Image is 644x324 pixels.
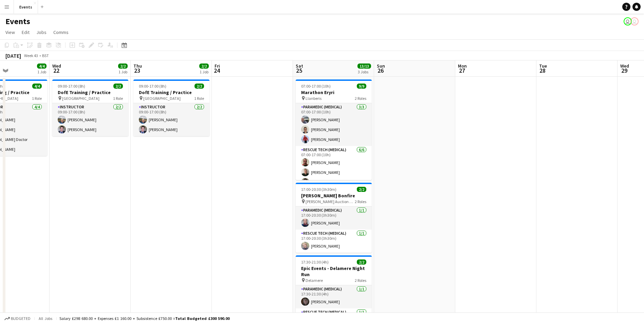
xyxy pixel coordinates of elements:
span: 2 Roles [355,96,366,101]
span: View [5,29,15,35]
span: 4/4 [32,84,42,89]
app-user-avatar: Paul Wilmore [630,17,639,25]
div: Salary £298 680.00 + Expenses £1 160.00 + Subsistence £750.00 = [59,316,229,321]
span: Wed [620,63,629,69]
span: Tue [539,63,547,69]
span: 26 [376,67,385,74]
span: 2/2 [199,64,209,69]
span: 2 Roles [355,278,366,283]
span: 13/13 [357,64,371,69]
span: Fri [215,63,220,69]
span: Edit [22,29,30,35]
app-card-role: Paramedic (Medical)3/307:00-17:00 (10h)[PERSON_NAME][PERSON_NAME][PERSON_NAME] [296,103,372,146]
a: Edit [19,28,32,37]
h3: Epic Events - Delamere Night Run [296,265,372,277]
h3: Marathon Eryri [296,89,372,95]
h3: DofE Training / Practice [52,89,128,95]
a: Jobs [34,28,49,37]
app-job-card: 07:00-17:00 (10h)9/9Marathon Eryri Llanberis2 RolesParamedic (Medical)3/307:00-17:00 (10h)[PERSON... [296,79,372,180]
span: 2/2 [118,64,128,69]
span: Comms [53,29,69,35]
a: Comms [51,28,71,37]
app-card-role: Rescue Tech (Medical)6/607:00-17:00 (10h)[PERSON_NAME][PERSON_NAME][PERSON_NAME] [296,146,372,218]
span: 27 [457,67,467,74]
span: 2/2 [195,84,204,89]
span: 1 Role [113,96,123,101]
span: Thu [133,63,142,69]
button: Events [14,0,38,14]
app-job-card: 09:00-17:00 (8h)2/2DofE Training / Practice [GEOGRAPHIC_DATA]1 RoleInstructor2/209:00-17:00 (8h)[... [52,79,128,136]
app-card-role: Paramedic (Medical)1/117:00-20:30 (3h30m)[PERSON_NAME] [296,206,372,230]
span: Delamere [306,278,323,283]
app-job-card: 17:00-20:30 (3h30m)2/2[PERSON_NAME] Bonfire [PERSON_NAME] Auction Mart2 RolesParamedic (Medical)1... [296,183,372,253]
span: 09:00-17:00 (8h) [58,84,85,89]
span: 29 [619,67,629,74]
button: Budgeted [3,315,32,322]
app-card-role: Instructor2/209:00-17:00 (8h)[PERSON_NAME][PERSON_NAME] [52,103,128,136]
span: All jobs [37,316,54,321]
span: Sat [296,63,303,69]
span: 17:00-20:30 (3h30m) [301,187,336,192]
span: 09:00-17:00 (8h) [139,84,166,89]
span: 1 Role [194,96,204,101]
span: Mon [458,63,467,69]
div: BST [42,53,49,58]
span: 9/9 [357,84,366,89]
span: [GEOGRAPHIC_DATA] [62,96,99,101]
span: 28 [538,67,547,74]
span: [GEOGRAPHIC_DATA] [143,96,181,101]
span: 2 Roles [355,199,366,204]
h3: [PERSON_NAME] Bonfire [296,193,372,199]
span: Total Budgeted £300 590.00 [175,316,229,321]
span: Jobs [36,29,47,35]
span: Budgeted [11,316,31,321]
div: 1 Job [37,69,46,74]
app-job-card: 09:00-17:00 (8h)2/2DofE Training / Practice [GEOGRAPHIC_DATA]1 RoleInstructor2/209:00-17:00 (8h)[... [133,79,209,136]
span: 25 [295,67,303,74]
div: 1 Job [118,69,127,74]
span: 4/4 [37,64,47,69]
div: 3 Jobs [358,69,371,74]
span: Sun [377,63,385,69]
span: 24 [214,67,220,74]
app-card-role: Rescue Tech (Medical)1/117:00-20:30 (3h30m)[PERSON_NAME] [296,230,372,253]
span: 07:00-17:00 (10h) [301,84,331,89]
div: [DATE] [5,52,21,59]
a: View [3,28,18,37]
div: 1 Job [200,69,208,74]
span: [PERSON_NAME] Auction Mart [306,199,355,204]
h3: DofE Training / Practice [133,89,209,95]
span: Week 43 [22,53,39,58]
span: 2/2 [113,84,123,89]
span: Wed [52,63,61,69]
app-card-role: Instructor2/209:00-17:00 (8h)[PERSON_NAME][PERSON_NAME] [133,103,209,136]
span: 2/2 [357,259,366,265]
app-card-role: Paramedic (Medical)1/117:30-21:30 (4h)[PERSON_NAME] [296,285,372,308]
h1: Events [5,16,30,26]
span: Llanberis [306,96,321,101]
span: 23 [132,67,142,74]
span: 1 Role [32,96,42,101]
app-user-avatar: Paul Wilmore [624,17,632,25]
span: 17:30-21:30 (4h) [301,259,329,265]
span: 22 [51,67,61,74]
span: 2/2 [357,187,366,192]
